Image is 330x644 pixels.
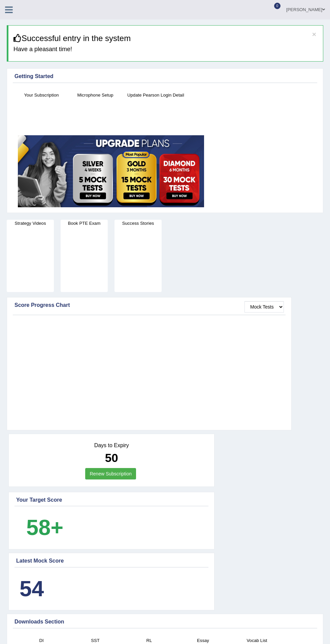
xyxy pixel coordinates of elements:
div: Getting Started [14,72,316,80]
span: 0 [274,3,281,9]
h4: Vocab List [233,637,280,644]
h4: Book PTE Exam [61,220,108,227]
h4: SST [72,637,119,644]
h4: RL [126,637,173,644]
h4: Your Subscription [18,92,65,99]
b: 58+ [26,515,63,540]
div: Downloads Section [14,618,316,626]
div: Latest Mock Score [16,557,207,565]
h4: Strategy Videos [7,220,54,227]
h4: Success Stories [114,220,162,227]
img: small5.jpg [18,135,204,207]
h4: Essay [179,637,227,644]
a: Renew Subscription [85,468,136,479]
div: Score Progress Chart [14,301,284,309]
div: Your Target Score [16,496,207,504]
b: 54 [20,576,44,601]
button: × [312,31,316,38]
h3: Successful entry in the system [13,34,318,43]
h4: Days to Expiry [16,442,207,449]
h4: Have a pleasant time! [13,46,318,53]
b: 50 [105,451,118,464]
h4: DI [18,637,65,644]
h4: Microphone Setup [72,92,119,99]
h4: Update Pearson Login Detail [126,92,186,99]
